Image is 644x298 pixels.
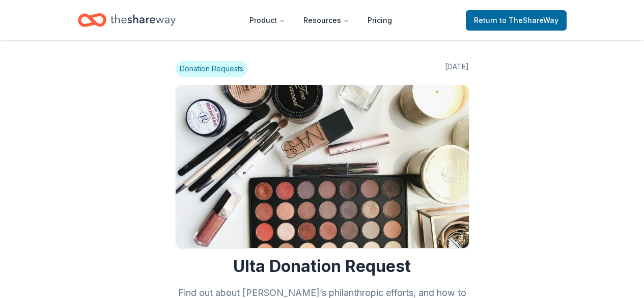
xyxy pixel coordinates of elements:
[176,61,247,77] span: Donation Requests
[241,10,293,31] button: Product
[176,256,469,277] h1: Ulta Donation Request
[78,8,176,32] a: Home
[466,10,567,31] a: Returnto TheShareWay
[445,61,469,77] span: [DATE]
[241,8,400,32] nav: Main
[499,16,558,24] span: to TheShareWay
[474,14,558,26] span: Return
[295,10,357,31] button: Resources
[359,10,400,31] a: Pricing
[176,85,469,248] img: Image for Ulta Donation Request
